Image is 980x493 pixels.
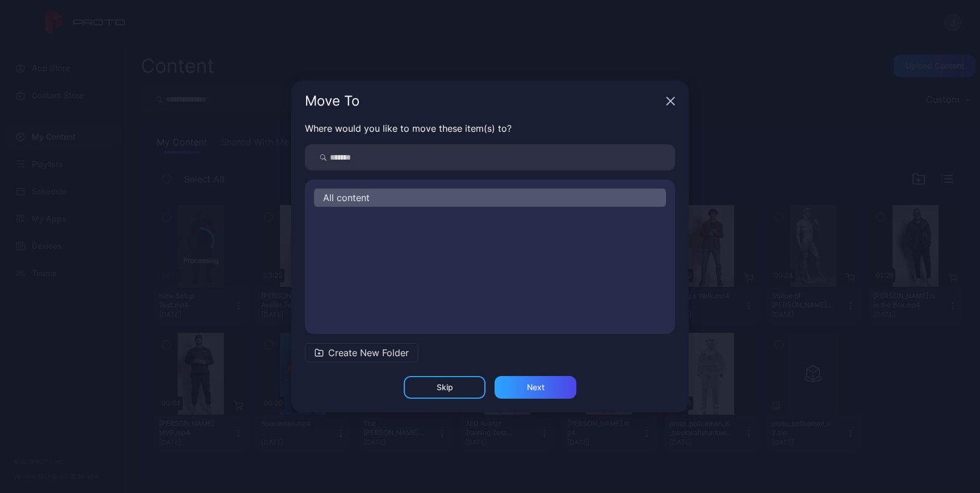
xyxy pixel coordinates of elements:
button: Skip [404,376,485,399]
span: Create New Folder [328,346,409,360]
div: Next [527,383,545,392]
span: All content [323,191,370,204]
button: Create New Folder [305,343,418,362]
div: Move To [305,94,661,108]
div: Skip [437,383,453,392]
button: Next [495,376,576,399]
p: Where would you like to move these item(s) to? [305,122,675,135]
